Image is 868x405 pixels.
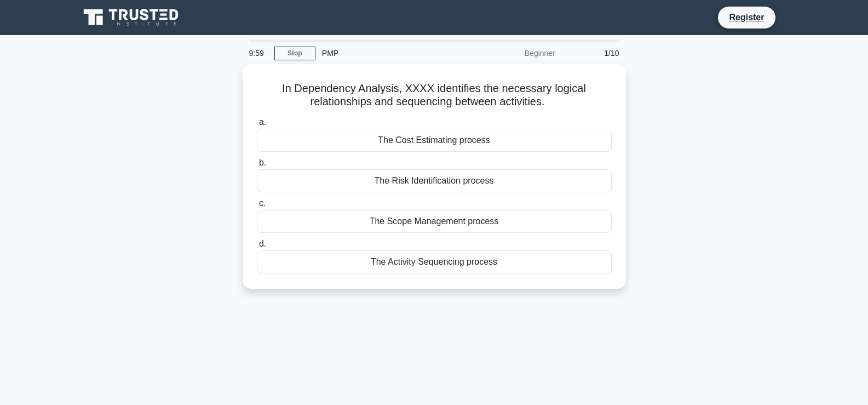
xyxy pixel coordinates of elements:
div: Beginner [466,42,562,64]
div: The Scope Management process [257,210,612,233]
span: b. [259,158,266,167]
div: 1/10 [562,42,626,64]
span: a. [259,117,266,127]
div: The Risk Identification process [257,169,612,192]
div: 9:59 [243,42,274,64]
div: The Cost Estimating process [257,129,612,152]
div: The Activity Sequencing process [257,250,612,273]
div: PMP [315,42,466,64]
a: Register [722,10,771,24]
span: d. [259,239,266,248]
a: Stop [274,47,315,60]
h5: In Dependency Analysis, XXXX identifies the necessary logical relationships and sequencing betwee... [256,82,613,109]
span: c. [259,198,266,208]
